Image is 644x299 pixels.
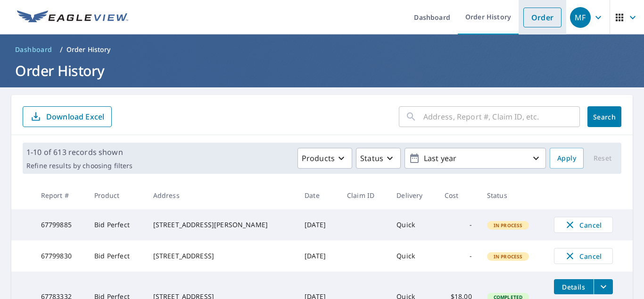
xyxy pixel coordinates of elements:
button: detailsBtn-67783332 [554,279,594,294]
button: Search [587,106,621,127]
th: Claim ID [339,181,389,209]
span: In Process [488,253,528,260]
div: [STREET_ADDRESS][PERSON_NAME] [153,220,289,230]
p: Order History [66,45,111,54]
p: 1-10 of 613 records shown [26,146,132,158]
input: Address, Report #, Claim ID, etc. [423,103,580,130]
button: Last year [405,148,546,169]
td: Bid Perfect [87,209,146,240]
td: 67799830 [33,240,87,272]
td: Quick [389,209,437,240]
p: Last year [420,150,530,167]
p: Download Excel [46,111,104,122]
button: Cancel [554,248,613,264]
span: Apply [557,153,576,164]
td: - [437,209,479,240]
span: Cancel [564,250,603,262]
li: / [60,44,63,55]
button: filesDropdownBtn-67783332 [594,279,613,294]
td: [DATE] [297,209,339,240]
a: Dashboard [11,42,56,57]
nav: breadcrumb [11,42,633,57]
td: - [437,240,479,272]
td: 67799885 [33,209,87,240]
span: In Process [488,222,528,229]
td: Quick [389,240,437,272]
span: Search [595,112,614,121]
h1: Order History [11,61,633,80]
th: Report # [33,181,87,209]
th: Cost [437,181,479,209]
div: MF [570,7,591,28]
th: Status [479,181,546,209]
td: Bid Perfect [87,240,146,272]
p: Status [360,153,383,164]
button: Products [297,148,352,169]
th: Product [87,181,146,209]
th: Delivery [389,181,437,209]
a: Order [523,8,561,27]
button: Download Excel [23,106,112,127]
span: Dashboard [15,45,52,54]
div: [STREET_ADDRESS] [153,251,289,261]
span: Cancel [564,219,603,231]
img: EV Logo [17,10,128,25]
p: Refine results by choosing filters [26,162,132,170]
span: Details [560,282,588,291]
button: Cancel [554,217,613,233]
p: Products [302,153,335,164]
button: Apply [550,148,584,169]
td: [DATE] [297,240,339,272]
th: Date [297,181,339,209]
button: Status [356,148,401,169]
th: Address [146,181,297,209]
